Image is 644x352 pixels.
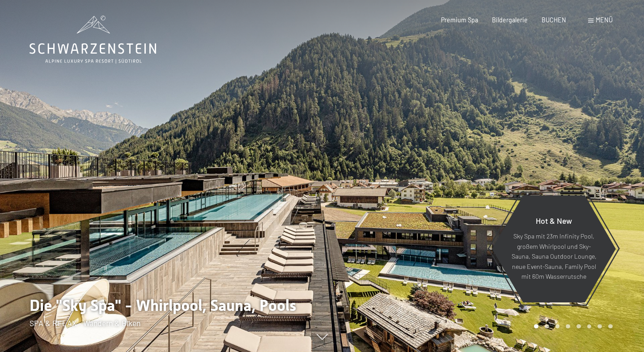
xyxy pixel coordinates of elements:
[576,324,581,329] div: Carousel Page 5
[545,324,549,329] div: Carousel Page 2
[566,324,570,329] div: Carousel Page 4
[542,16,566,24] a: BUCHEN
[492,16,528,24] a: Bildergalerie
[511,231,597,282] p: Sky Spa mit 23m Infinity Pool, großem Whirlpool und Sky-Sauna, Sauna Outdoor Lounge, neue Event-S...
[608,324,613,329] div: Carousel Page 8
[441,16,478,24] a: Premium Spa
[555,324,560,329] div: Carousel Page 3
[587,324,592,329] div: Carousel Page 6
[536,216,572,226] span: Hot & New
[596,16,613,24] span: Menü
[534,324,538,329] div: Carousel Page 1 (Current Slide)
[531,324,612,329] div: Carousel Pagination
[491,195,616,303] a: Hot & New Sky Spa mit 23m Infinity Pool, großem Whirlpool und Sky-Sauna, Sauna Outdoor Lounge, ne...
[597,324,602,329] div: Carousel Page 7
